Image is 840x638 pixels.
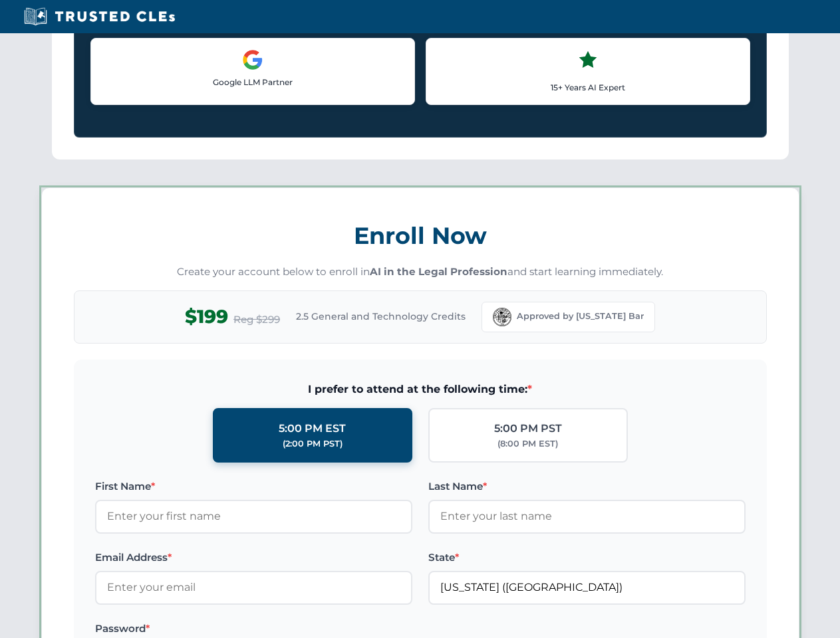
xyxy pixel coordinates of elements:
img: Google [242,49,263,70]
img: Florida Bar [493,308,511,326]
span: 2.5 General and Technology Credits [296,309,466,324]
div: 5:00 PM PST [494,420,562,437]
input: Enter your first name [95,500,412,533]
label: Email Address [95,550,412,566]
input: Enter your last name [428,500,746,533]
div: (2:00 PM PST) [283,437,343,451]
label: Password [95,621,412,637]
label: First Name [95,478,412,494]
span: Approved by [US_STATE] Bar [517,310,644,323]
strong: AI in the Legal Profession [370,265,507,278]
span: $199 [185,302,228,332]
label: State [428,550,746,566]
span: Reg $299 [233,312,280,328]
h3: Enroll Now [74,215,767,257]
p: 15+ Years AI Expert [437,81,739,94]
img: Trusted CLEs [20,7,179,27]
input: Florida (FL) [428,571,746,604]
label: Last Name [428,478,746,494]
input: Enter your email [95,571,412,604]
span: I prefer to attend at the following time: [95,381,746,398]
div: (8:00 PM EST) [497,437,558,451]
p: Create your account below to enroll in and start learning immediately. [74,265,767,280]
p: Google LLM Partner [102,76,404,88]
div: 5:00 PM EST [279,420,346,437]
